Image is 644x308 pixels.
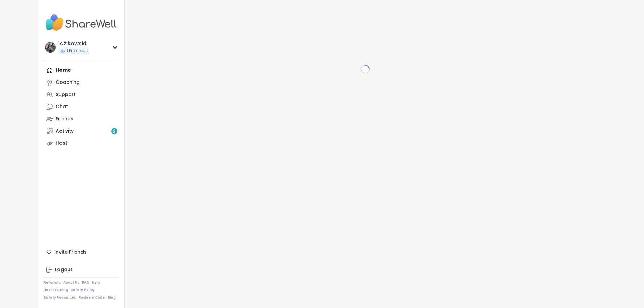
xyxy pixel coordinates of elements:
[44,89,119,101] a: Support
[67,48,88,54] span: 1 Pro credit
[82,280,89,285] a: FAQ
[44,113,119,125] a: Friends
[44,11,119,34] img: ShareWell Nav Logo
[44,137,119,149] a: Host
[45,42,56,53] img: ldzikowski
[108,295,116,300] a: Blog
[56,79,80,86] div: Coaching
[56,116,73,122] div: Friends
[44,295,76,300] a: Safety Resources
[44,101,119,113] a: Chat
[55,266,72,273] div: Logout
[92,280,100,285] a: Help
[56,140,67,147] div: Host
[113,128,115,134] span: 2
[71,288,95,292] a: Safety Policy
[44,264,119,276] a: Logout
[44,246,119,258] div: Invite Friends
[44,288,68,292] a: Host Training
[56,91,76,98] div: Support
[44,76,119,89] a: Coaching
[44,125,119,137] a: Activity2
[58,40,89,47] div: ldzikowski
[63,280,79,285] a: About Us
[56,103,68,110] div: Chat
[79,295,105,300] a: Redeem Code
[56,128,74,135] div: Activity
[44,280,61,285] a: Referrals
